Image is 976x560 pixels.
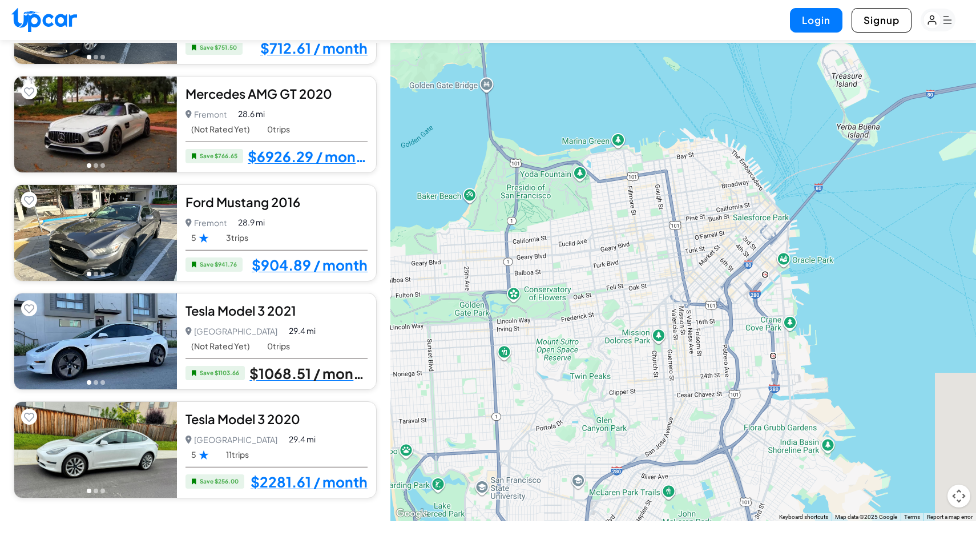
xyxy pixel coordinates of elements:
[260,41,368,55] a: $712.61 / month
[226,450,249,460] span: 11 trips
[185,432,277,448] p: [GEOGRAPHIC_DATA]
[289,433,316,445] span: 29.4 mi
[185,257,243,272] span: Save $ 941.76
[185,215,227,231] p: Fremont
[100,163,105,168] button: Go to photo 3
[238,216,265,228] span: 28.9 mi
[185,366,245,380] span: Save $ 1103.66
[927,514,973,520] a: Report a map error
[100,380,105,385] button: Go to photo 3
[21,83,37,99] button: Add to favorites
[251,474,368,489] a: $2281.61 / month
[191,341,250,351] span: (Not Rated Yet)
[94,55,98,59] button: Go to photo 2
[14,402,177,498] img: Car Image
[191,124,250,134] span: (Not Rated Yet)
[267,124,290,134] span: 0 trips
[191,450,209,460] span: 5
[87,55,91,59] button: Go to photo 1
[199,233,209,243] img: Star Rating
[87,272,91,276] button: Go to photo 1
[21,300,37,316] button: Add to favorites
[185,149,243,163] span: Save $ 766.65
[11,7,77,32] img: Upcar Logo
[185,302,368,319] div: Tesla Model 3 2021
[87,489,91,493] button: Go to photo 1
[185,474,244,489] span: Save $ 256.00
[779,513,828,521] button: Keyboard shortcuts
[947,485,970,507] button: Map camera controls
[393,506,431,521] img: Google
[185,194,368,211] div: Ford Mustang 2016
[238,108,265,120] span: 28.6 mi
[790,8,842,33] button: Login
[199,450,209,460] img: Star Rating
[14,76,177,172] img: Car Image
[185,41,243,55] span: Save $ 751.50
[835,514,897,520] span: Map data ©2025 Google
[21,192,37,208] button: Add to favorites
[100,55,105,59] button: Go to photo 3
[94,380,98,385] button: Go to photo 2
[94,163,98,168] button: Go to photo 2
[185,106,227,122] p: Fremont
[289,325,316,337] span: 29.4 mi
[94,489,98,493] button: Go to photo 2
[226,233,248,243] span: 3 trips
[100,272,105,276] button: Go to photo 3
[191,233,209,243] span: 5
[904,514,920,520] a: Terms (opens in new tab)
[852,8,912,33] button: Signup
[185,85,368,102] div: Mercedes AMG GT 2020
[249,366,368,381] a: $1068.51 / month
[14,185,177,281] img: Car Image
[87,380,91,385] button: Go to photo 1
[87,163,91,168] button: Go to photo 1
[185,323,277,339] p: [GEOGRAPHIC_DATA]
[248,149,368,164] a: $6926.29 / month
[252,257,368,272] a: $904.89 / month
[267,341,290,351] span: 0 trips
[14,293,177,389] img: Car Image
[94,272,98,276] button: Go to photo 2
[185,410,368,428] div: Tesla Model 3 2020
[393,506,431,521] a: Open this area in Google Maps (opens a new window)
[21,409,37,425] button: Add to favorites
[100,489,105,493] button: Go to photo 3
